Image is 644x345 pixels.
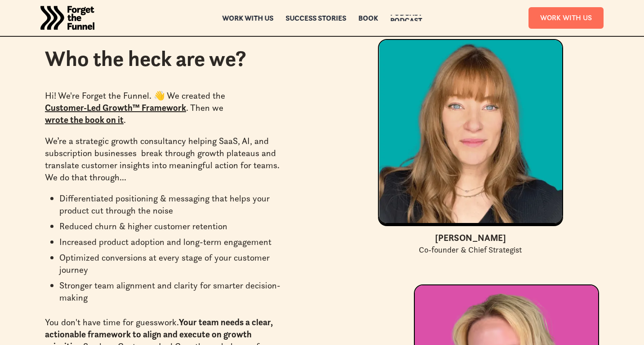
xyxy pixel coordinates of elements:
a: wrote the book on it [45,114,124,125]
a: Book [358,15,378,21]
li: Optimized conversions at every stage of your customer journey [59,252,290,276]
div: Co-founder & Chief Strategist [419,245,522,255]
p: We’re a strategic growth consultancy helping SaaS, AI, and subscription businesses break through ... [45,135,290,183]
div: [PERSON_NAME] [435,231,506,245]
a: Work with us [222,15,273,21]
li: Differentiated positioning & messaging that helps your product cut through the noise [59,192,290,217]
a: Work With Us [529,7,604,28]
li: Reduced churn & higher customer retention [59,220,290,232]
a: Customer-Led Growth™ Framework [45,102,186,113]
h2: Who the heck are we? [45,46,317,72]
li: Increased product adoption and long-term engagement [59,236,290,248]
p: Hi! We're Forget the Funnel. 👋 We created the . Then we . [45,90,290,126]
a: Success Stories [285,15,346,21]
div: Podcast [390,17,422,23]
a: PodcastPodcast [390,15,422,21]
li: Stronger team alignment and clarity for smarter decision-making [59,279,290,304]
